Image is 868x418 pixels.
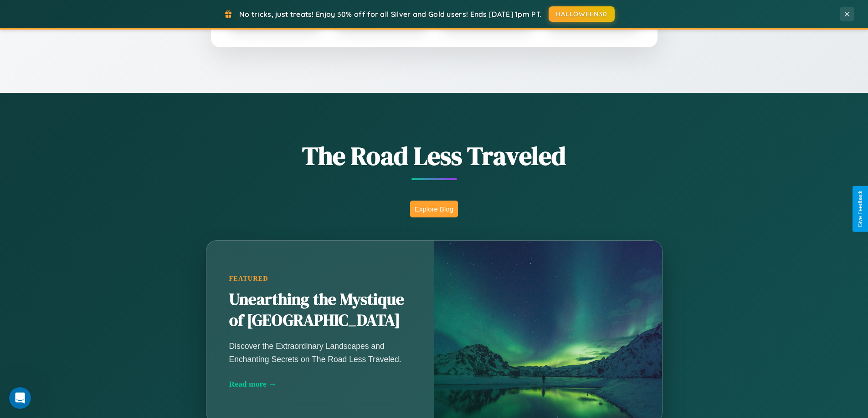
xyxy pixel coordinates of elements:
button: Explore Blog [410,201,458,217]
button: HALLOWEEN30 [549,6,615,22]
iframe: Intercom live chat [9,387,31,409]
h2: Unearthing the Mystique of [GEOGRAPHIC_DATA] [229,289,411,331]
div: Read more → [229,379,411,389]
p: Discover the Extraordinary Landscapes and Enchanting Secrets on The Road Less Traveled. [229,340,411,365]
div: Featured [229,275,411,282]
div: Give Feedback [857,191,863,227]
h1: The Road Less Traveled [161,138,708,173]
span: No tricks, just treats! Enjoy 30% off for all Silver and Gold users! Ends [DATE] 1pm PT. [239,10,542,19]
